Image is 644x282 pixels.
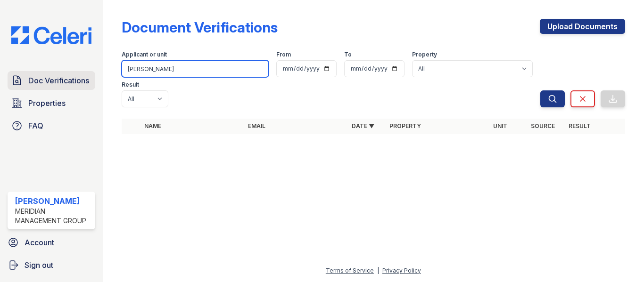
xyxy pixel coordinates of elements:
a: Account [4,233,99,252]
span: FAQ [28,120,43,131]
label: To [344,51,352,58]
a: Property [389,122,421,129]
a: Source [531,122,555,129]
a: Email [248,122,265,129]
span: Account [25,237,54,248]
a: Result [569,122,591,129]
a: Properties [8,94,95,113]
label: Property [412,51,437,58]
label: Result [122,81,139,89]
a: Privacy Policy [382,267,421,274]
div: [PERSON_NAME] [15,195,91,207]
a: Upload Documents [540,19,625,34]
img: CE_Logo_Blue-a8612792a0a2168367f1c8372b55b34899dd931a85d93a1a3d3e32e68fde9ad4.png [4,26,99,44]
input: Search by name, email, or unit number [122,60,269,77]
label: From [276,51,291,58]
a: FAQ [8,116,95,135]
div: Document Verifications [122,19,278,36]
a: Terms of Service [326,267,374,274]
a: Sign out [4,256,99,274]
a: Doc Verifications [8,71,95,90]
span: Sign out [25,259,53,271]
span: Properties [28,97,66,109]
div: | [377,267,379,274]
span: Doc Verifications [28,75,89,86]
label: Applicant or unit [122,51,167,58]
a: Name [144,122,161,129]
a: Date ▼ [352,122,374,129]
a: Unit [493,122,507,129]
div: Meridian Management Group [15,207,91,226]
